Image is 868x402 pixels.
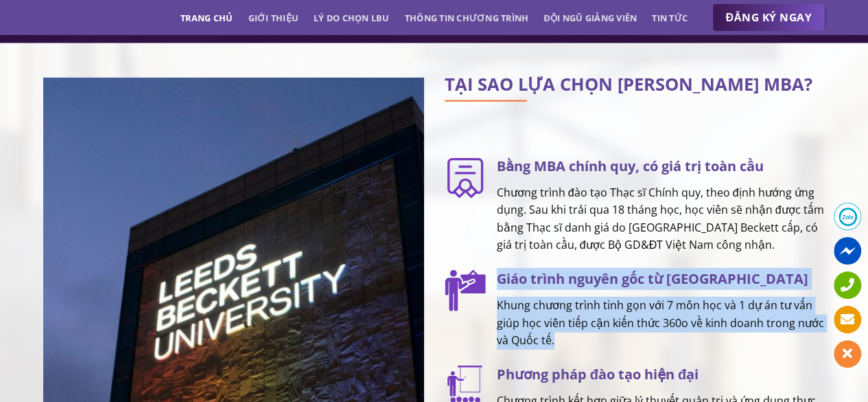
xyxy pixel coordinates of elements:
a: Giới thiệu [248,5,298,30]
a: Thông tin chương trình [405,5,529,30]
a: ĐĂNG KÝ NGAY [712,4,825,32]
h2: TẠI SAO LỰA CHỌN [PERSON_NAME] MBA? [445,78,825,91]
h3: Phương pháp đào tạo hiện đại [497,364,825,386]
a: Trang chủ [180,5,233,30]
h3: Giáo trình nguyên gốc từ [GEOGRAPHIC_DATA] [497,268,825,290]
a: Đội ngũ giảng viên [543,5,637,30]
a: Tin tức [652,5,688,30]
img: line-lbu.jpg [445,100,527,102]
p: Khung chương trình tinh gọn với 7 môn học và 1 dự án tư vấn giúp học viên tiếp cận kiến thức 360o... [497,297,825,350]
p: Chương trình đào tạo Thạc sĩ Chính quy, theo định hướng ứng dụng. Sau khi trải qua 18 tháng học, ... [497,184,825,254]
h3: Bằng MBA chính quy, có giá trị toàn cầu [497,155,825,177]
a: Lý do chọn LBU [314,5,390,30]
span: ĐĂNG KÝ NGAY [726,9,812,26]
